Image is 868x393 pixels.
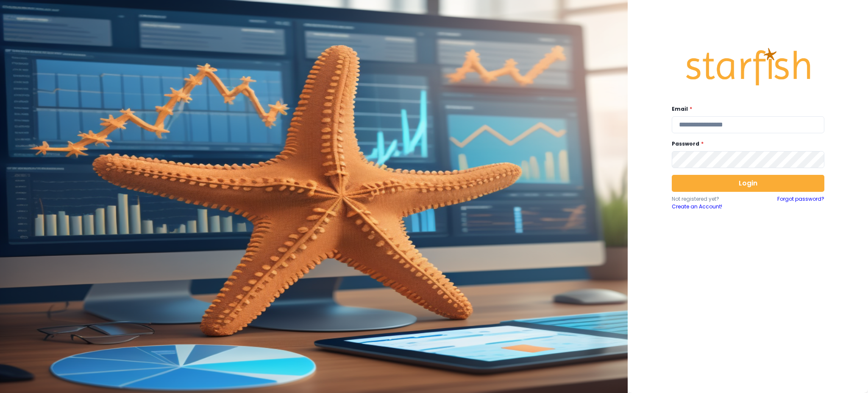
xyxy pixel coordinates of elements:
a: Create an Account! [672,203,748,211]
button: Login [672,175,824,192]
label: Email [672,105,819,113]
p: Not registered yet? [672,195,748,203]
label: Password [672,140,819,148]
a: Forgot password? [777,195,824,211]
img: Logo.42cb71d561138c82c4ab.png [684,40,812,93]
